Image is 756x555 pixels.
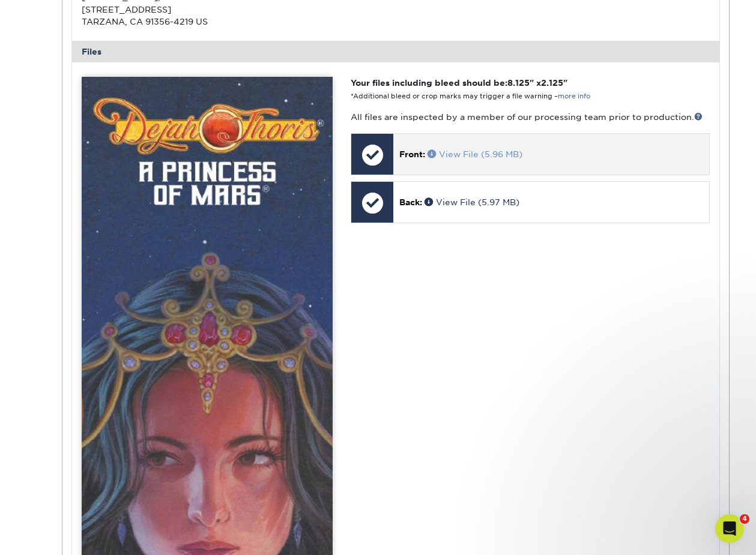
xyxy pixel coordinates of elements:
[425,197,519,207] a: View File (5.97 MB)
[351,92,590,100] small: *Additional bleed or crop marks may trigger a file warning –
[399,197,422,207] span: Back:
[541,78,563,88] span: 2.125
[72,41,719,62] div: Files
[351,78,567,88] strong: Your files including bleed should be: " x "
[507,78,530,88] span: 8.125
[351,111,709,123] p: All files are inspected by a member of our processing team prior to production.
[428,149,522,159] a: View File (5.96 MB)
[715,514,744,543] iframe: Intercom live chat
[558,92,590,100] a: more info
[740,514,749,524] span: 4
[399,149,425,159] span: Front:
